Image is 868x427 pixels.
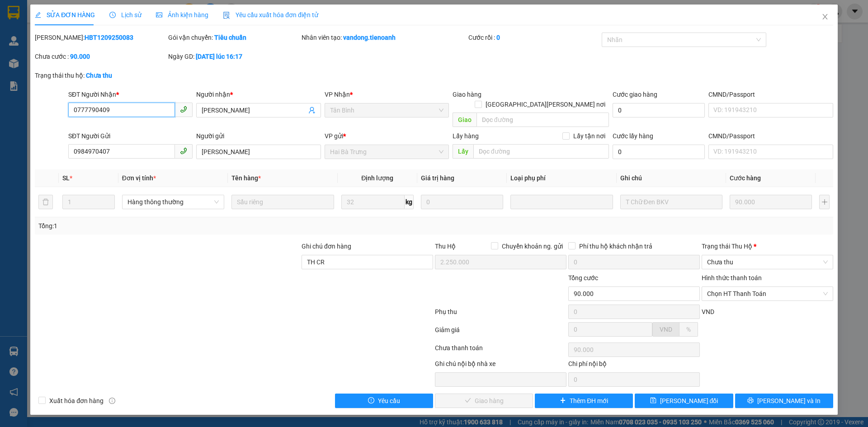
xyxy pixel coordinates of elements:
span: Tổng cước [568,274,598,282]
div: SĐT Người Nhận [68,89,193,99]
span: Tân Bình [330,103,443,117]
label: Cước lấy hàng [613,132,653,140]
span: Giao [453,113,476,127]
span: plus [560,397,566,404]
span: Giá trị hàng [421,174,454,182]
span: SL [62,174,70,182]
div: CMND/Passport [708,89,833,99]
span: Giao hàng [453,91,481,98]
b: Tiêu chuẩn [214,34,246,41]
label: Hình thức thanh toán [702,274,762,282]
span: picture [156,12,162,18]
span: Hai Bà Trưng [330,145,443,159]
span: Đơn vị tính [122,174,156,182]
div: Chưa thanh toán [434,343,567,359]
input: Cước giao hàng [613,103,705,117]
div: Phụ thu [434,307,567,323]
span: Chuyển khoản ng. gửi [498,241,566,251]
span: % [686,326,691,333]
span: VND [660,326,672,333]
span: VP Nhận [325,91,350,98]
button: checkGiao hàng [435,394,533,408]
span: Định lượng [361,174,393,182]
b: [DATE] lúc 16:17 [196,53,242,60]
span: Lịch sử [109,11,142,19]
span: Thêm ĐH mới [570,396,608,406]
button: exclamation-circleYêu cầu [335,394,433,408]
span: printer [747,397,754,404]
span: Hàng thông thường [127,195,219,209]
span: Lấy [453,144,473,159]
span: clock-circle [109,12,116,18]
button: printer[PERSON_NAME] và In [735,394,833,408]
button: Close [812,5,838,30]
input: Dọc đường [476,113,609,127]
th: Loại phụ phí [507,169,616,187]
div: Người nhận [196,89,321,99]
div: Nhân viên tạo: [302,33,467,42]
img: icon [223,12,230,19]
span: info-circle [109,398,115,404]
span: close [821,13,829,20]
span: Lấy tận nơi [570,131,609,141]
span: Phí thu hộ khách nhận trả [576,241,656,251]
div: SĐT Người Gửi [68,131,193,141]
b: 90.000 [70,53,90,60]
button: delete [38,195,53,209]
span: [GEOGRAPHIC_DATA][PERSON_NAME] nơi [482,99,609,109]
span: Yêu cầu xuất hóa đơn điện tử [223,11,318,19]
span: save [650,397,656,404]
span: SỬA ĐƠN HÀNG [35,11,95,19]
span: Ảnh kiện hàng [156,11,208,19]
span: Tên hàng [231,174,261,182]
div: Ghi chú nội bộ nhà xe [435,359,566,372]
b: Chưa thu [86,72,112,79]
input: 0 [421,195,503,209]
div: Người gửi [196,131,321,141]
div: [PERSON_NAME]: [35,33,166,42]
span: Chưa thu [707,255,828,269]
div: Chưa cước : [35,52,166,61]
div: Ngày GD: [168,52,300,61]
span: [PERSON_NAME] đổi [660,396,718,406]
div: CMND/Passport [708,131,833,141]
span: Chọn HT Thanh Toán [707,287,828,300]
span: user-add [308,107,316,114]
span: phone [180,147,187,155]
span: Cước hàng [730,174,761,182]
span: Xuất hóa đơn hàng [46,396,107,406]
label: Cước giao hàng [613,91,657,98]
button: plus [819,195,829,209]
span: [PERSON_NAME] và In [757,396,821,406]
div: Giảm giá [434,325,567,341]
span: Thu Hộ [435,243,456,250]
input: Dọc đường [473,144,609,159]
div: Trạng thái thu hộ: [35,70,200,80]
input: Ghi chú đơn hàng [302,255,433,269]
span: exclamation-circle [368,397,374,404]
div: Gói vận chuyển: [168,33,300,42]
button: plusThêm ĐH mới [535,394,633,408]
span: phone [180,106,187,113]
label: Ghi chú đơn hàng [302,243,351,250]
span: edit [35,12,41,18]
input: Ghi Chú [620,195,722,209]
div: Tổng: 1 [38,221,335,231]
span: Yêu cầu [378,396,400,406]
div: VP gửi [325,131,449,141]
b: HBT1209250083 [85,34,133,41]
b: vandong.tienoanh [343,34,396,41]
div: Cước rồi : [468,33,600,42]
span: VND [702,308,714,315]
div: Trạng thái Thu Hộ [702,241,833,251]
span: Lấy hàng [453,132,479,140]
div: Chi phí nội bộ [568,359,700,372]
th: Ghi chú [617,169,726,187]
span: kg [405,195,414,209]
input: 0 [730,195,812,209]
input: Cước lấy hàng [613,145,705,159]
input: VD: Bàn, Ghế [231,195,334,209]
button: save[PERSON_NAME] đổi [635,394,733,408]
b: 0 [496,34,500,41]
